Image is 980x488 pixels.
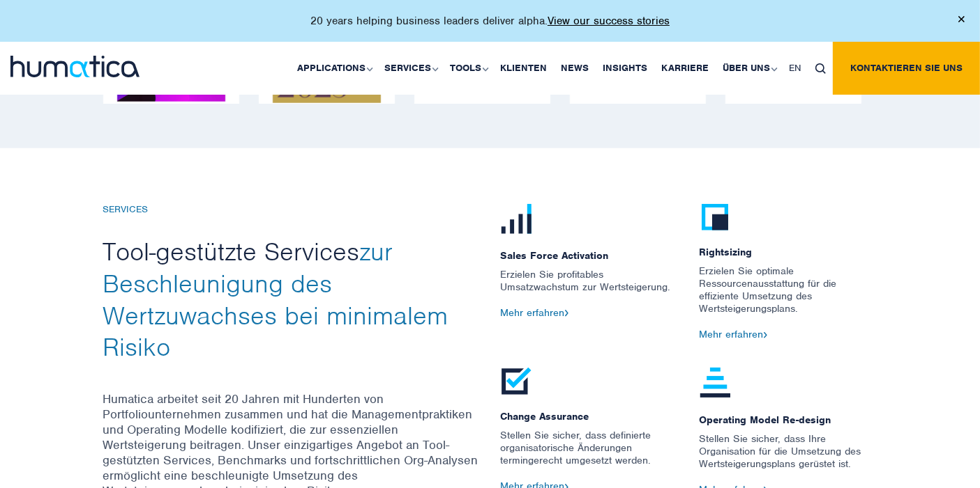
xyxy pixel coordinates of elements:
[10,56,140,77] img: logo
[700,328,768,340] a: Mehr erfahren
[493,42,554,95] a: Klienten
[103,236,480,363] h2: Tool-gestützte Services
[764,332,768,338] img: arrow2
[789,62,801,74] span: EN
[501,306,569,319] a: Mehr erfahren
[716,42,782,95] a: Über uns
[377,42,443,95] a: Services
[700,265,877,329] p: Erzielen Sie optimale Ressourcenausstattung für die effiziente Umsetzung des Wertsteigerungsplans.
[700,233,877,265] span: Rightsizing
[782,42,808,95] a: EN
[501,236,679,268] span: Sales Force Activation
[596,42,654,95] a: Insights
[290,42,377,95] a: Applications
[443,42,493,95] a: Tools
[554,42,596,95] a: News
[103,204,480,216] h6: SERVICES
[103,235,448,363] span: zur Beschleunigung des Wertzuwachses bei minimalem Risiko
[700,432,877,484] p: Stellen Sie sicher, dass Ihre Organisation für die Umsetzung des Wertsteigerungsplans gerüstet ist.
[310,14,670,28] p: 20 years helping business leaders deliver alpha.
[501,429,679,480] p: Stellen Sie sicher, dass definierte organisatorische Änderungen termingerecht umgesetzt werden.
[833,42,980,95] a: Kontaktieren Sie uns
[501,397,679,429] span: Change Assurance
[565,310,569,316] img: arrow2
[700,400,877,432] span: Operating Model Re-design
[501,268,679,307] p: Erzielen Sie profitables Umsatzwachstum zur Wertsteigerung.
[654,42,716,95] a: Karriere
[548,14,670,28] a: View our success stories
[815,63,826,74] img: search_icon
